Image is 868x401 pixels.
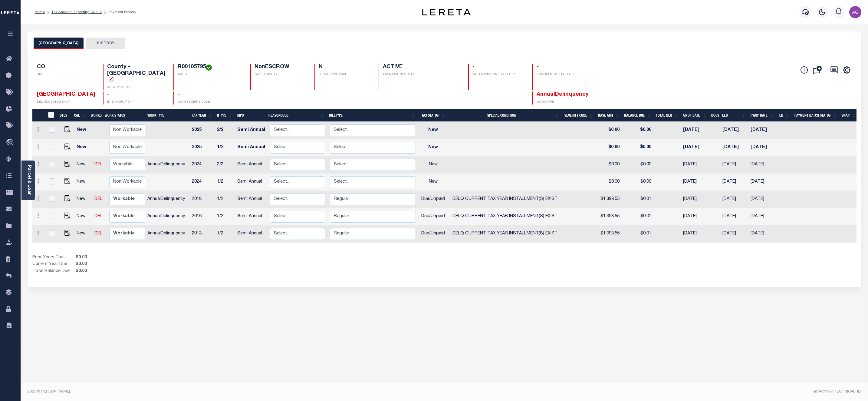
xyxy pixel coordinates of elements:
[422,9,471,15] img: logo-dark.svg
[418,139,448,156] td: New
[448,109,561,122] th: Special Condition: activate to sort column ascending
[189,225,215,243] td: 2013
[189,109,215,122] th: Tax Year: activate to sort column ascending
[622,191,654,208] td: $0.01
[596,139,622,156] td: $0.00
[74,139,92,156] td: New
[32,254,74,261] td: Prior Years Due
[255,64,307,71] h4: NonESCROW
[748,156,777,174] td: [DATE]
[235,191,268,208] td: Semi Annual
[622,122,654,139] td: $0.00
[452,214,557,218] span: DELQ CURRENT TAX YEAR INSTALLMENT(S) EXIST
[383,72,461,77] p: TAX ACCOUNT STATUS
[145,156,189,174] td: AnnualDelinquency
[681,225,709,243] td: [DATE]
[748,191,777,208] td: [DATE]
[37,92,95,97] span: [GEOGRAPHIC_DATA]
[44,109,57,122] th: &nbsp;
[94,197,102,201] a: DEL
[94,231,102,236] a: DEL
[681,122,709,139] td: [DATE]
[215,139,235,156] td: 1/2
[27,165,31,196] a: Parcel & Loan
[537,92,589,97] span: AnnualDelinquency
[107,64,166,84] h4: County - [GEOGRAPHIC_DATA]
[145,225,189,243] td: AnnualDelinquency
[145,208,189,225] td: AnnualDelinquency
[235,139,268,156] td: Semi Annual
[74,268,88,275] span: $0.03
[145,109,189,122] th: Work Type
[622,109,653,122] th: Balance Due: activate to sort column ascending
[189,139,215,156] td: 2025
[215,191,235,208] td: 1/2
[72,109,88,122] th: CAL: activate to sort column ascending
[32,261,74,268] td: Current Year Due
[472,64,475,70] span: -
[215,174,235,191] td: 1/2
[596,156,622,174] td: $0.00
[235,225,268,243] td: Semi Annual
[681,174,709,191] td: [DATE]
[235,156,268,174] td: Semi Annual
[720,122,748,139] td: [DATE]
[235,122,268,139] td: Semi Annual
[235,208,268,225] td: Semi Annual
[537,72,596,77] p: CONFIDENTIAL PROPERTY
[74,225,92,243] td: New
[622,208,654,225] td: $0.01
[57,109,72,122] th: DTLS
[178,72,243,77] p: TAX ID
[720,139,748,156] td: [DATE]
[51,10,102,14] a: Tax Amount Reporting Queue
[680,109,709,122] th: As of Date: activate to sort column ascending
[319,72,371,77] p: SERVICE OVERRIDE
[6,139,15,147] i: travel_explore
[74,122,92,139] td: New
[107,100,166,104] p: IN BANKRUPTCY
[189,208,215,225] td: 2016
[418,109,448,122] th: Tax Status: activate to sort column ascending
[235,109,266,122] th: MPO
[107,92,109,97] span: -
[255,72,307,77] p: TAX SERVICE TYPE
[681,139,709,156] td: [DATE]
[653,109,680,122] th: Total DLQ: activate to sort column ascending
[215,109,235,122] th: RType: activate to sort column ascending
[215,156,235,174] td: 2/2
[319,64,371,71] h4: N
[720,225,748,243] td: [DATE]
[622,225,654,243] td: $0.01
[418,225,448,243] td: Due/Unpaid
[452,197,557,201] span: DELQ CURRENT TAX YEAR INSTALLMENT(S) EXIST
[748,109,777,122] th: PWOP Date: activate to sort column ascending
[418,174,448,191] td: New
[94,214,102,218] a: DEL
[596,122,622,139] td: $0.00
[748,174,777,191] td: [DATE]
[266,109,327,122] th: ReasonCode: activate to sort column ascending
[720,109,748,122] th: ELD: activate to sort column ascending
[596,191,622,208] td: $1,398.55
[215,208,235,225] td: 1/2
[720,156,748,174] td: [DATE]
[32,268,74,274] td: Total Balance Due
[86,38,125,49] button: HISTORY
[235,174,268,191] td: Semi Annual
[472,72,525,77] p: WITH ADDITIONAL PROPERTY
[88,109,102,122] th: WorkQ
[34,38,84,49] button: [GEOGRAPHIC_DATA]
[748,208,777,225] td: [DATE]
[748,122,777,139] td: [DATE]
[37,72,96,77] p: STATE
[383,64,461,71] h4: ACTIVE
[215,225,235,243] td: 1/2
[596,225,622,243] td: $1,398.55
[452,231,557,236] span: DELQ CURRENT TAX YEAR INSTALLMENT(S) EXIST
[189,191,215,208] td: 2018
[74,208,92,225] td: New
[849,6,861,18] img: svg+xml;base64,PHN2ZyB4bWxucz0iaHR0cDovL3d3dy53My5vcmcvMjAwMC9zdmciIHBvaW50ZXItZXZlbnRzPSJub25lIi...
[681,156,709,174] td: [DATE]
[748,225,777,243] td: [DATE]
